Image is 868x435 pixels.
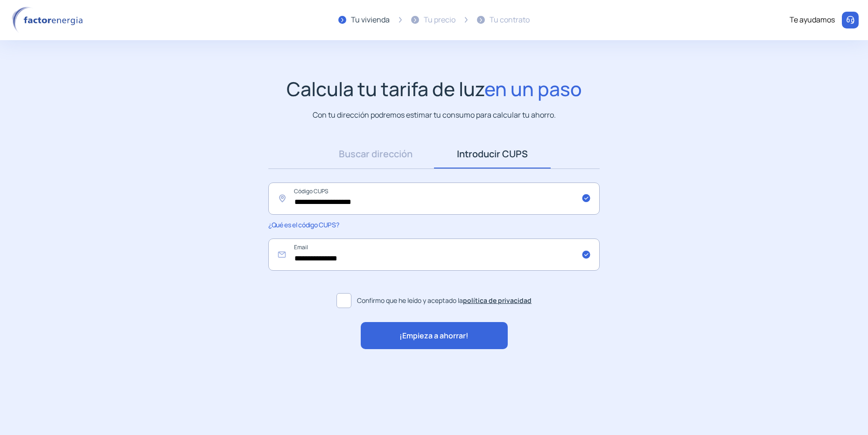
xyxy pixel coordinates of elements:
p: Con tu dirección podremos estimar tu consumo para calcular tu ahorro. [313,109,556,121]
a: Introducir CUPS [434,140,551,168]
img: logo factor [9,7,89,34]
a: política de privacidad [463,296,532,305]
span: ¿Qué es el código CUPS? [268,220,339,229]
span: ¡Empieza a ahorrar! [399,330,469,342]
img: llamar [846,15,855,25]
span: Confirmo que he leído y aceptado la [357,295,532,306]
div: Tu contrato [490,14,530,26]
h1: Calcula tu tarifa de luz [287,77,582,100]
div: Tu precio [424,14,455,26]
div: Tu vivienda [351,14,390,26]
div: Te ayudamos [790,14,835,26]
span: en un paso [484,76,582,102]
a: Buscar dirección [317,140,434,168]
